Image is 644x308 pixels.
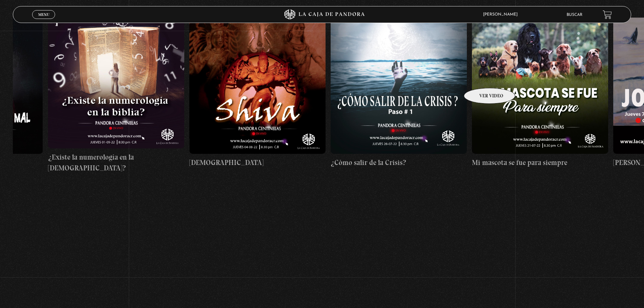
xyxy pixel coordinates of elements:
a: View your shopping cart [603,10,612,19]
h4: ¿Cómo salir de la Crisis? [331,157,467,168]
h4: [DEMOGRAPHIC_DATA] [189,157,326,168]
h4: ¿Existe la numerología en la [DEMOGRAPHIC_DATA]? [48,152,184,173]
span: [PERSON_NAME] [480,13,524,17]
span: Menu [38,13,49,17]
a: Buscar [567,13,582,17]
h4: Mi mascota se fue para siempre [472,157,608,168]
span: Cerrar [36,18,52,23]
